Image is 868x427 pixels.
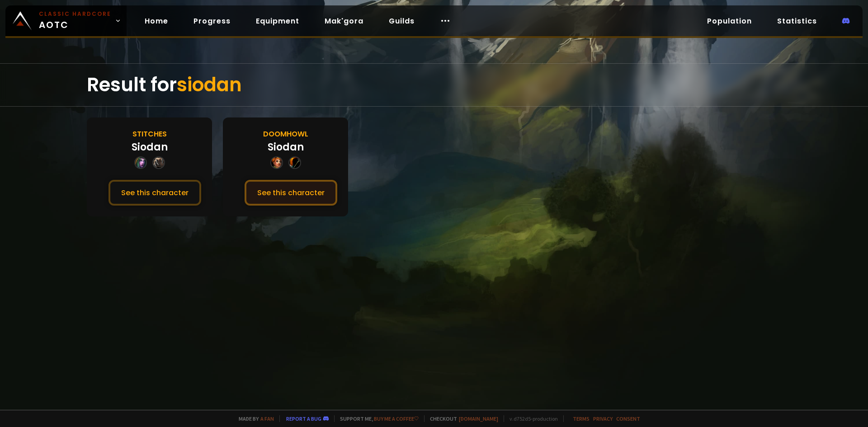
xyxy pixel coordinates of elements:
a: [DOMAIN_NAME] [459,415,498,422]
a: a fan [260,415,274,422]
button: See this character [108,180,201,206]
button: See this character [245,180,337,206]
span: Made by [233,415,274,422]
span: AOTC [39,10,111,32]
a: Population [700,12,759,30]
a: Terms [573,415,590,422]
div: Stitches [132,128,167,140]
a: Progress [186,12,238,30]
a: Buy me a coffee [374,415,419,422]
span: Support me, [334,415,419,422]
div: Siodan [132,140,168,155]
div: Doomhowl [263,128,308,140]
a: Privacy [593,415,613,422]
a: Home [137,12,175,30]
a: Classic HardcoreAOTC [5,5,127,36]
a: Equipment [249,12,307,30]
span: siodan [177,71,242,98]
small: Classic Hardcore [39,10,111,18]
a: Guilds [382,12,422,30]
span: Checkout [424,415,498,422]
span: v. d752d5 - production [504,415,558,422]
a: Consent [616,415,640,422]
a: Report a bug [286,415,321,422]
a: Statistics [770,12,824,30]
div: Result for [87,64,781,106]
div: Siodan [268,140,304,155]
a: Mak'gora [317,12,371,30]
